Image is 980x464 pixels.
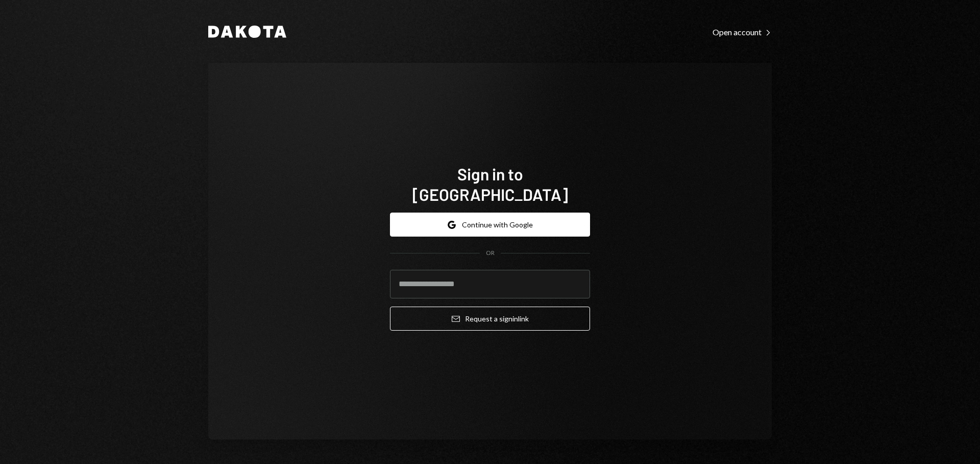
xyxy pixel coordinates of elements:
[390,307,590,331] button: Request a signinlink
[713,27,772,37] div: Open account
[713,26,772,37] a: Open account
[390,213,590,237] button: Continue with Google
[486,249,495,258] div: OR
[390,164,590,204] h1: Sign in to [GEOGRAPHIC_DATA]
